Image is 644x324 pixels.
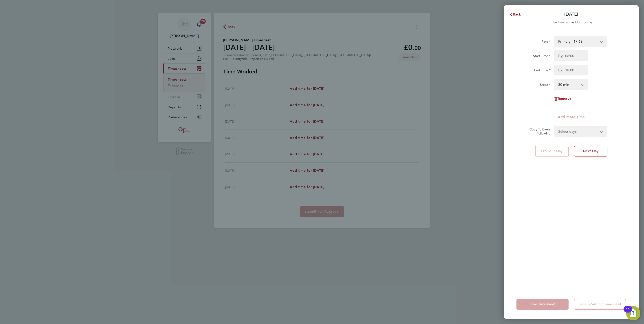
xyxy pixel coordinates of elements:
div: 11 [626,309,630,315]
label: Start Time [533,54,551,59]
input: E.g. 08:00 [554,50,588,61]
input: E.g. 18:00 [554,65,588,75]
div: Enter time worked for this day. [504,20,639,25]
label: Copy To Every Following [526,127,551,135]
label: Break [540,83,551,88]
span: Back [513,12,521,16]
span: Next Day [583,149,598,153]
button: Open Resource Center, 11 new notifications [626,306,640,320]
button: Remove [554,97,571,101]
p: [DATE] [564,11,578,18]
button: Back [505,10,526,19]
label: Rate [541,40,551,45]
button: Next Day [574,146,607,156]
label: End Time [534,68,551,74]
span: Remove [558,97,571,101]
